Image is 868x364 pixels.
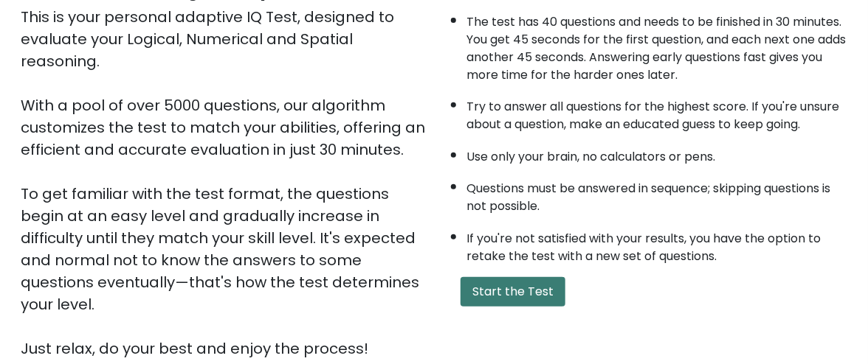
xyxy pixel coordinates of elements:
[466,172,847,215] li: Questions must be answered in sequence; skipping questions is not possible.
[461,277,565,307] button: Start the Test
[466,141,847,166] li: Use only your brain, no calculators or pens.
[466,91,847,133] li: Try to answer all questions for the highest score. If you're unsure about a question, make an edu...
[466,223,847,265] li: If you're not satisfied with your results, you have the option to retake the test with a new set ...
[466,6,847,84] li: The test has 40 questions and needs to be finished in 30 minutes. You get 45 seconds for the firs...
[21,6,425,360] div: This is your personal adaptive IQ Test, designed to evaluate your Logical, Numerical and Spatial ...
